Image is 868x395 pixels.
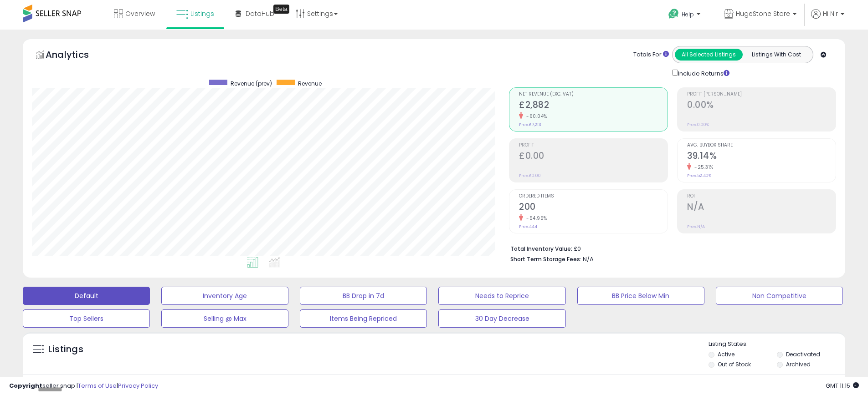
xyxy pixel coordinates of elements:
[519,100,668,112] h2: £2,882
[675,49,743,61] button: All Selected Listings
[523,113,547,120] small: -60.04%
[298,80,322,87] span: Revenue
[687,202,836,214] h2: N/A
[665,68,740,78] div: Include Returns
[742,49,810,61] button: Listings With Cost
[823,9,838,18] span: Hi Nir
[633,51,669,59] div: Totals For
[691,164,714,171] small: -25.31%
[577,287,704,305] button: BB Price Below Min
[519,194,668,199] span: Ordered Items
[687,194,836,199] span: ROI
[786,350,820,358] label: Deactivated
[190,9,214,18] span: Listings
[9,382,158,390] div: seller snap | |
[583,255,594,263] span: N/A
[519,224,537,229] small: Prev: 444
[519,92,668,97] span: Net Revenue (Exc. VAT)
[46,48,107,63] h5: Analytics
[718,350,734,358] label: Active
[716,287,843,305] button: Non Competitive
[826,381,859,390] span: 2025-09-18 11:15 GMT
[273,5,289,14] div: Tooltip anchor
[231,80,272,87] span: Revenue (prev)
[687,151,836,163] h2: 39.14%
[687,92,836,97] span: Profit [PERSON_NAME]
[519,151,668,163] h2: £0.00
[687,122,709,127] small: Prev: 0.00%
[709,340,845,349] p: Listing States:
[300,287,427,305] button: BB Drop in 7d
[519,122,541,127] small: Prev: £7,213
[161,287,288,305] button: Inventory Age
[687,143,836,148] span: Avg. Buybox Share
[23,287,150,305] button: Default
[687,224,705,229] small: Prev: N/A
[519,173,541,178] small: Prev: £0.00
[161,309,288,328] button: Selling @ Max
[687,100,836,112] h2: 0.00%
[523,215,547,222] small: -54.95%
[682,10,694,18] span: Help
[510,255,581,263] b: Short Term Storage Fees:
[811,9,844,30] a: Hi Nir
[519,143,668,148] span: Profit
[519,202,668,214] h2: 200
[23,309,150,328] button: Top Sellers
[661,1,709,30] a: Help
[736,9,790,18] span: HugeStone Store
[718,360,751,368] label: Out of Stock
[668,8,679,20] i: Get Help
[300,309,427,328] button: Items Being Repriced
[48,343,83,356] h5: Listings
[246,9,274,18] span: DataHub
[438,309,565,328] button: 30 Day Decrease
[510,243,829,253] li: £0
[510,245,572,253] b: Total Inventory Value:
[687,173,711,178] small: Prev: 52.40%
[9,381,42,390] strong: Copyright
[786,360,811,368] label: Archived
[438,287,565,305] button: Needs to Reprice
[125,9,155,18] span: Overview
